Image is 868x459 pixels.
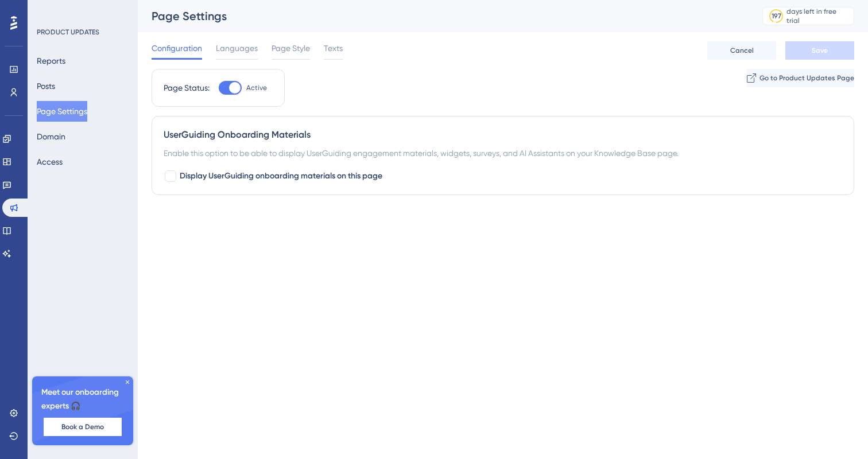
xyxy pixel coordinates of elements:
[37,28,99,37] div: PRODUCT UPDATES
[37,76,55,96] button: Posts
[246,83,267,92] span: Active
[785,41,854,60] button: Save
[759,73,854,83] span: Go to Product Updates Page
[772,11,781,21] div: 197
[747,69,854,87] button: Go to Product Updates Page
[164,128,842,142] div: UserGuiding Onboarding Materials
[44,418,122,436] button: Book a Demo
[786,7,850,25] div: days left in free trial
[272,41,310,55] span: Page Style
[152,8,734,24] div: Page Settings
[152,41,202,55] span: Configuration
[216,41,258,55] span: Languages
[37,50,65,71] button: Reports
[707,41,776,60] button: Cancel
[61,422,104,431] span: Book a Demo
[164,81,210,95] div: Page Status:
[164,146,842,160] div: Enable this option to be able to display UserGuiding engagement materials, widgets, surveys, and ...
[324,41,343,55] span: Texts
[37,151,63,172] button: Access
[37,101,87,122] button: Page Settings
[180,169,382,183] span: Display UserGuiding onboarding materials on this page
[37,126,65,147] button: Domain
[730,46,754,55] span: Cancel
[41,386,124,413] span: Meet our onboarding experts 🎧
[812,46,828,55] span: Save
